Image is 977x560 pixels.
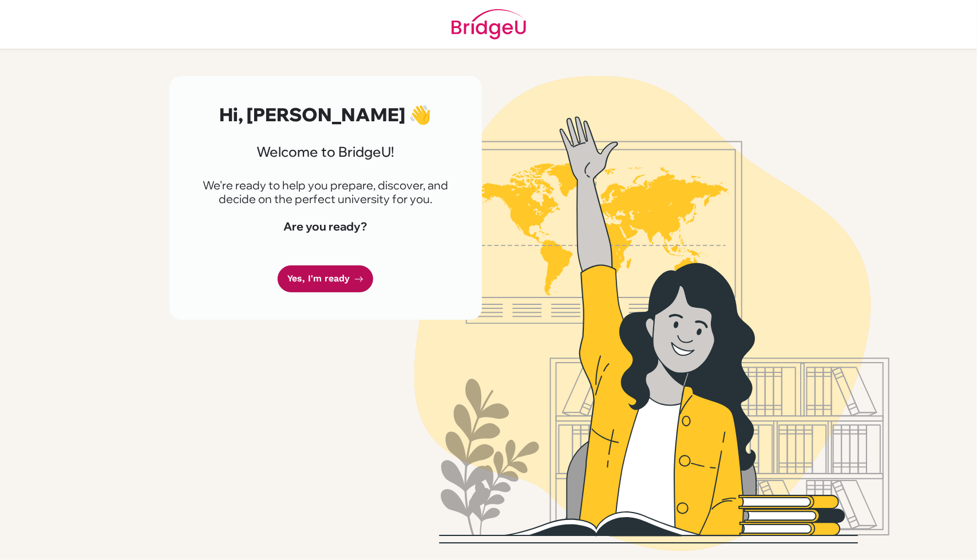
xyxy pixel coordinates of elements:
h4: Are you ready? [197,220,454,233]
h3: Welcome to BridgeU! [197,144,454,160]
p: We're ready to help you prepare, discover, and decide on the perfect university for you. [197,178,454,206]
h2: Hi, [PERSON_NAME] 👋 [197,104,454,125]
a: Yes, I'm ready [278,265,373,292]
